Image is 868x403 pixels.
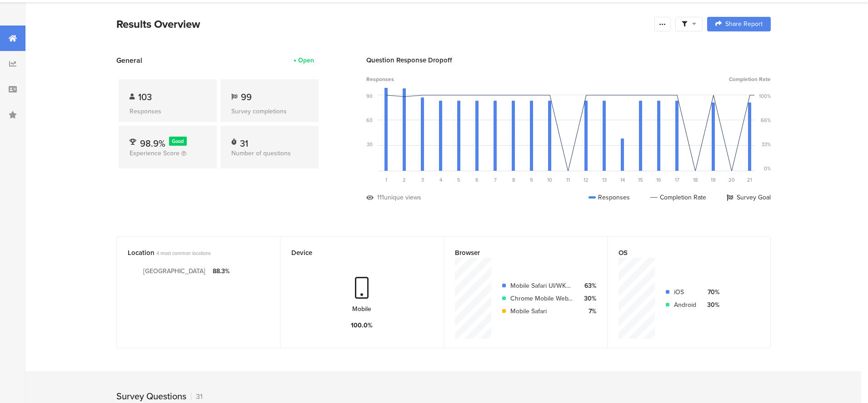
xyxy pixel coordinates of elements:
[366,75,394,83] span: Responses
[727,193,771,202] div: Survey Goal
[584,176,589,184] span: 12
[619,248,744,258] div: OS
[377,193,384,202] div: 111
[191,391,203,402] div: 31
[241,90,252,104] span: 99
[620,176,625,184] span: 14
[638,176,643,184] span: 15
[421,176,424,184] span: 3
[510,281,573,291] div: Mobile Safari UI/WKWebView
[566,176,570,184] span: 11
[530,176,533,184] span: 9
[512,176,515,184] span: 8
[352,304,371,314] div: Mobile
[759,92,771,100] div: 100%
[116,16,650,32] div: Results Overview
[650,193,706,202] div: Completion Rate
[494,176,497,184] span: 7
[475,176,479,184] span: 6
[728,176,735,184] span: 20
[116,55,142,66] span: General
[439,176,442,184] span: 4
[366,55,771,65] div: Question Response Dropoff
[384,193,421,202] div: unique views
[580,294,596,303] div: 30%
[291,248,418,258] div: Device
[725,21,763,27] span: Share Report
[729,75,771,83] span: Completion Rate
[138,90,152,104] span: 103
[116,389,186,403] div: Survey Questions
[366,117,373,124] div: 60
[602,176,607,184] span: 13
[231,148,291,158] span: Number of questions
[510,306,573,316] div: Mobile Safari
[455,248,581,258] div: Browser
[156,250,211,257] span: 4 most common locations
[656,176,661,184] span: 16
[351,321,373,330] div: 100.0%
[457,176,460,184] span: 5
[547,176,552,184] span: 10
[143,266,205,276] div: [GEOGRAPHIC_DATA]
[240,137,248,146] div: 31
[231,107,308,116] div: Survey completions
[693,176,698,184] span: 18
[711,176,716,184] span: 19
[761,117,771,124] div: 66%
[130,148,180,158] span: Experience Score
[128,248,254,258] div: Location
[674,300,696,310] div: Android
[764,165,771,172] div: 0%
[580,306,596,316] div: 7%
[140,137,165,150] span: 98.9%
[703,287,719,297] div: 70%
[298,56,314,65] div: Open
[367,141,373,148] div: 30
[213,266,229,276] div: 88.3%
[403,176,406,184] span: 2
[675,176,679,184] span: 17
[510,294,573,303] div: Chrome Mobile WebView
[589,193,630,202] div: Responses
[366,92,373,100] div: 90
[172,138,184,145] span: Good
[580,281,596,291] div: 63%
[385,176,387,184] span: 1
[762,141,771,148] div: 33%
[130,107,206,116] div: Responses
[674,287,696,297] div: iOS
[703,300,719,310] div: 30%
[747,176,752,184] span: 21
